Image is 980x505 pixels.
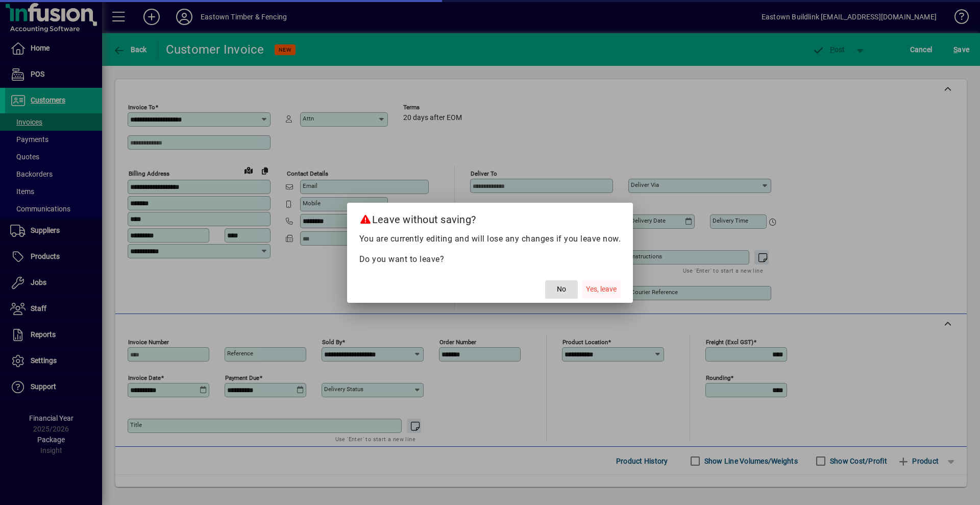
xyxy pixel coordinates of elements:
[557,284,566,295] span: No
[586,284,617,295] span: Yes, leave
[582,280,621,299] button: Yes, leave
[545,280,578,299] button: No
[347,203,633,232] h2: Leave without saving?
[359,233,621,245] p: You are currently editing and will lose any changes if you leave now.
[359,253,621,266] p: Do you want to leave?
